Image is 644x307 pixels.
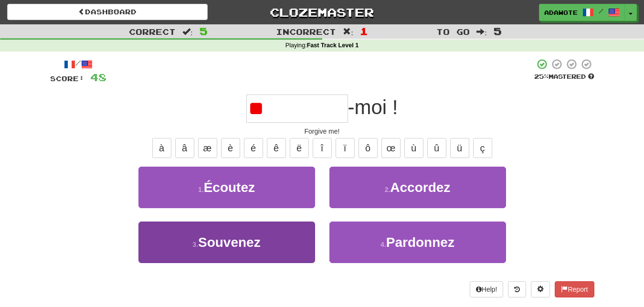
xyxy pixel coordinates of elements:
[494,25,502,37] span: 5
[198,138,217,158] button: æ
[360,25,368,37] span: 1
[599,8,603,14] span: /
[404,138,423,158] button: ù
[534,73,549,80] span: 25 %
[276,27,336,36] span: Incorrect
[555,281,594,297] button: Report
[343,28,353,36] span: :
[427,138,446,158] button: û
[390,180,450,195] span: Accordez
[307,42,359,49] strong: Fast Track Level 1
[244,138,263,158] button: é
[508,281,526,297] button: Round history (alt+y)
[192,241,198,248] small: 3 .
[329,222,506,263] button: 4.Pardonnez
[198,186,204,193] small: 1 .
[348,96,398,118] span: -moi !
[50,127,594,136] div: Forgive me!
[386,235,454,250] span: Pardonnez
[534,73,594,81] div: Mastered
[7,4,208,20] a: Dashboard
[152,138,171,158] button: à
[50,74,84,83] span: Score:
[539,4,625,21] a: Adawote /
[436,27,470,36] span: To go
[198,235,261,250] span: Souvenez
[476,28,487,36] span: :
[381,138,401,158] button: œ
[385,186,391,193] small: 2 .
[222,4,422,21] a: Clozemaster
[50,58,106,70] div: /
[450,138,469,158] button: ü
[329,167,506,208] button: 2.Accordez
[138,222,315,263] button: 3.Souvenez
[182,28,193,36] span: :
[544,8,578,17] span: Adawote
[204,180,255,195] span: Écoutez
[313,138,332,158] button: î
[336,138,355,158] button: ï
[90,71,106,83] span: 48
[290,138,309,158] button: ë
[380,241,386,248] small: 4 .
[470,281,504,297] button: Help!
[473,138,492,158] button: ç
[175,138,194,158] button: â
[138,167,315,208] button: 1.Écoutez
[129,27,176,36] span: Correct
[221,138,240,158] button: è
[200,25,208,37] span: 5
[359,138,378,158] button: ô
[267,138,286,158] button: ê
